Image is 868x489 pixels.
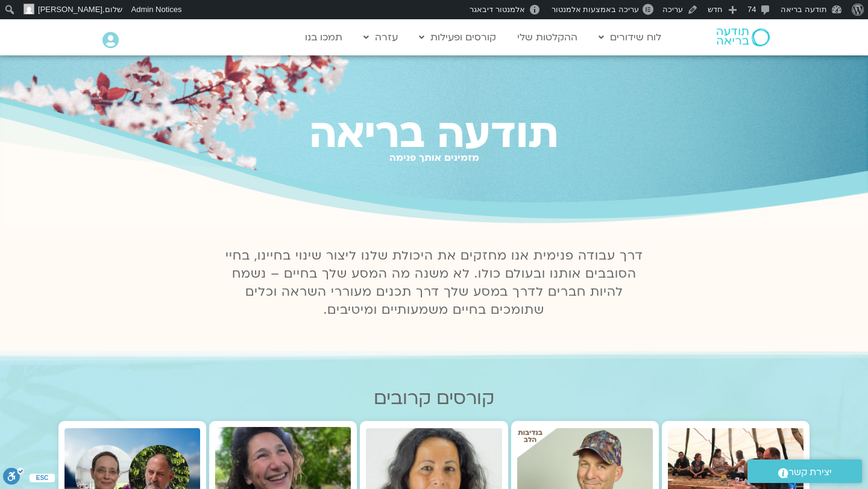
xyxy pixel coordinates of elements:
[747,459,862,483] a: יצירת קשר
[38,5,102,14] span: [PERSON_NAME]
[717,28,770,46] img: תודעה בריאה
[357,26,404,49] a: עזרה
[58,388,810,409] h2: קורסים קרובים
[593,26,667,49] a: לוח שידורים
[552,5,639,14] span: עריכה באמצעות אלמנטור
[511,26,583,49] a: ההקלטות שלי
[788,464,832,481] span: יצירת קשר
[413,26,502,49] a: קורסים ופעילות
[218,247,650,319] p: דרך עבודה פנימית אנו מחזקים את היכולת שלנו ליצור שינוי בחיינו, בחיי הסובבים אותנו ובעולם כולו. לא...
[299,26,348,49] a: תמכו בנו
